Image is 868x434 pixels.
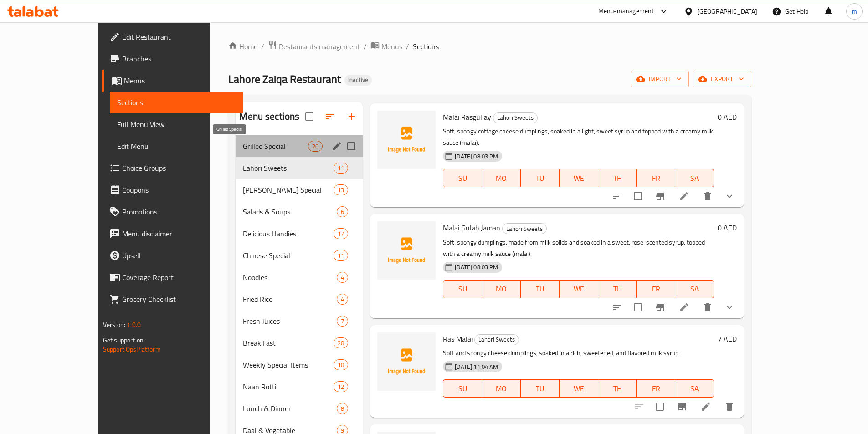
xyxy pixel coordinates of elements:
[678,191,689,202] a: Edit menu item
[650,397,669,416] span: Select to update
[102,48,243,70] a: Branches
[406,41,409,52] li: /
[243,228,334,239] span: Delicious Handies
[443,126,714,148] p: Soft, spongy cottage cheese dumplings, soaked in a light, sweet syrup and topped with a creamy mi...
[493,112,537,123] span: Lahori Sweets
[718,332,737,345] h6: 7 AED
[679,172,710,185] span: SA
[337,294,348,305] div: items
[719,296,740,318] button: show more
[606,185,628,207] button: sort-choices
[243,163,334,174] span: Lahori Sweets
[103,343,161,355] a: Support.OpsPlatform
[337,316,348,327] div: items
[337,272,348,283] div: items
[640,282,672,296] span: FR
[443,332,473,346] span: Ras Malai
[675,280,714,298] button: SA
[236,135,363,157] div: Grilled Special20edit
[675,379,714,398] button: SA
[308,142,322,151] span: 20
[122,294,236,305] span: Grocery Checklist
[486,172,517,185] span: MO
[268,41,360,52] a: Restaurants management
[337,404,348,413] span: 8
[243,250,334,261] span: Chinese Special
[110,135,243,157] a: Edit Menu
[236,266,363,288] div: Noodles4
[102,157,243,179] a: Choice Groups
[122,53,236,64] span: Branches
[700,73,744,85] span: export
[236,310,363,332] div: Fresh Juices7
[334,228,348,239] div: items
[524,382,556,395] span: TU
[228,41,751,52] nav: breadcrumb
[102,201,243,223] a: Promotions
[697,296,719,318] button: delete
[117,141,236,152] span: Edit Menu
[521,379,560,398] button: TU
[330,139,344,153] button: edit
[451,263,502,271] span: [DATE] 08:03 PM
[236,245,363,266] div: Chinese Special11
[719,396,740,418] button: delete
[243,359,334,370] span: Weekly Special Items
[337,295,348,304] span: 4
[377,332,436,391] img: Ras Malai
[563,172,595,185] span: WE
[334,381,348,392] div: items
[443,110,491,124] span: Malai Rasgullay
[598,379,637,398] button: TH
[243,206,337,217] span: Salads & Soups
[243,272,337,283] div: Noodles
[521,280,560,298] button: TU
[718,111,737,123] h6: 0 AED
[236,332,363,354] div: Break Fast20
[102,70,243,92] a: Menus
[697,185,719,207] button: delete
[334,337,348,348] div: items
[110,92,243,113] a: Sections
[117,119,236,130] span: Full Menu View
[337,206,348,217] div: items
[381,41,402,52] span: Menus
[102,26,243,48] a: Edit Restaurant
[493,112,538,123] div: Lahori Sweets
[718,221,737,234] h6: 0 AED
[236,223,363,245] div: Delicious Handies17
[228,69,341,89] span: Lahore Zaiqa Restaurant
[524,282,556,296] span: TU
[243,381,334,392] div: Naan Rotti
[675,169,714,187] button: SA
[334,230,348,238] span: 17
[319,106,341,128] span: Sort sections
[243,337,334,348] span: Break Fast
[117,97,236,108] span: Sections
[334,359,348,370] div: items
[236,157,363,179] div: Lahori Sweets11
[334,361,348,369] span: 10
[521,169,560,187] button: TU
[122,228,236,239] span: Menu disclaimer
[122,184,236,195] span: Coupons
[606,296,628,318] button: sort-choices
[598,6,654,17] div: Menu-management
[370,41,402,52] a: Menus
[719,185,740,207] button: show more
[236,179,363,201] div: [PERSON_NAME] Special13
[377,111,436,169] img: Malai Rasgullay
[486,382,517,395] span: MO
[631,71,689,87] button: import
[560,280,598,298] button: WE
[451,363,502,371] span: [DATE] 11:04 AM
[243,316,337,327] span: Fresh Juices
[637,169,675,187] button: FR
[102,245,243,266] a: Upsell
[679,282,710,296] span: SA
[236,288,363,310] div: Fried Rice4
